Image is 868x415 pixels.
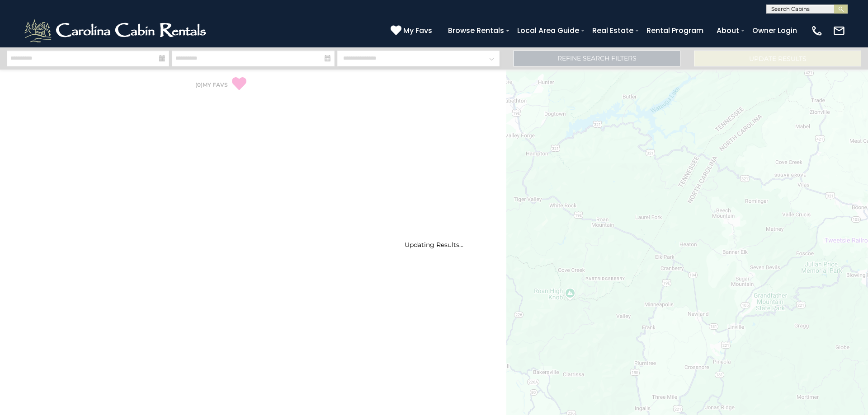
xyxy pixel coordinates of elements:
img: White-1-2.png [23,17,210,44]
a: Owner Login [748,23,802,38]
a: My Favs [391,25,434,37]
a: About [712,23,744,38]
img: phone-regular-white.png [811,24,823,37]
a: Local Area Guide [513,23,584,38]
a: Real Estate [588,23,638,38]
a: Browse Rentals [443,23,509,38]
a: Rental Program [642,23,708,38]
span: My Favs [403,25,432,36]
img: mail-regular-white.png [833,24,845,37]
